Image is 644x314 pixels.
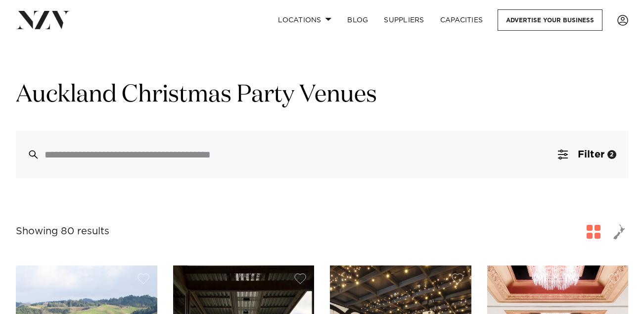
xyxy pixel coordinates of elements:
[546,131,628,178] button: Filter2
[16,80,628,111] h1: Auckland Christmas Party Venues
[16,11,70,29] img: nzv-logo.png
[270,9,339,31] a: Locations
[339,9,376,31] a: BLOG
[607,150,616,159] div: 2
[498,9,602,31] a: Advertise your business
[376,9,432,31] a: SUPPLIERS
[432,9,491,31] a: Capacities
[16,224,109,239] div: Showing 80 results
[578,150,604,159] span: Filter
